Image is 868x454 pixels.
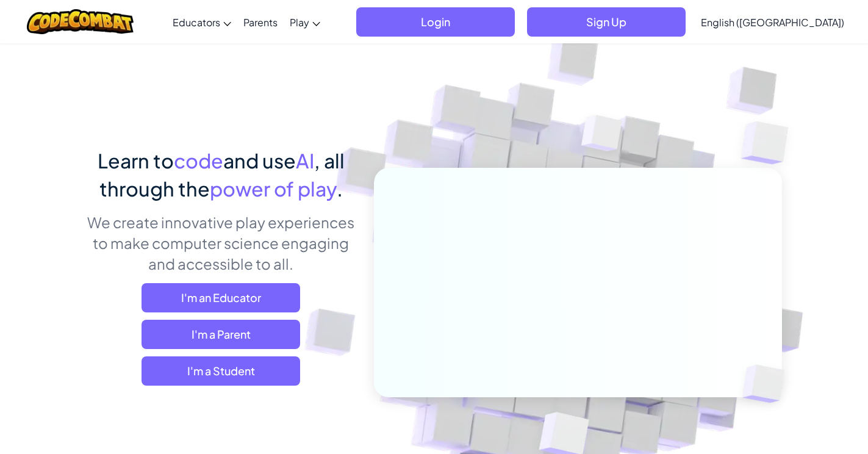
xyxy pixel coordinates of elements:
span: power of play [210,176,337,201]
a: Parents [237,5,284,38]
span: Learn to [98,148,174,173]
button: Sign Up [527,7,686,37]
img: Overlap cubes [722,339,813,428]
button: I'm a Student [142,356,300,386]
span: . [337,176,343,201]
span: Educators [173,16,220,29]
span: AI [296,148,314,173]
img: Overlap cubes [717,92,822,195]
a: I'm an Educator [142,283,300,312]
span: code [174,148,223,173]
img: Overlap cubes [558,91,646,182]
span: Play [290,16,309,29]
a: I'm a Parent [142,320,300,349]
span: and use [223,148,296,173]
img: CodeCombat logo [27,9,134,34]
p: We create innovative play experiences to make computer science engaging and accessible to all. [87,212,356,274]
a: Play [284,5,326,38]
button: Login [356,7,515,37]
a: English ([GEOGRAPHIC_DATA]) [695,5,850,38]
a: Educators [167,5,237,38]
span: English ([GEOGRAPHIC_DATA]) [701,16,844,29]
